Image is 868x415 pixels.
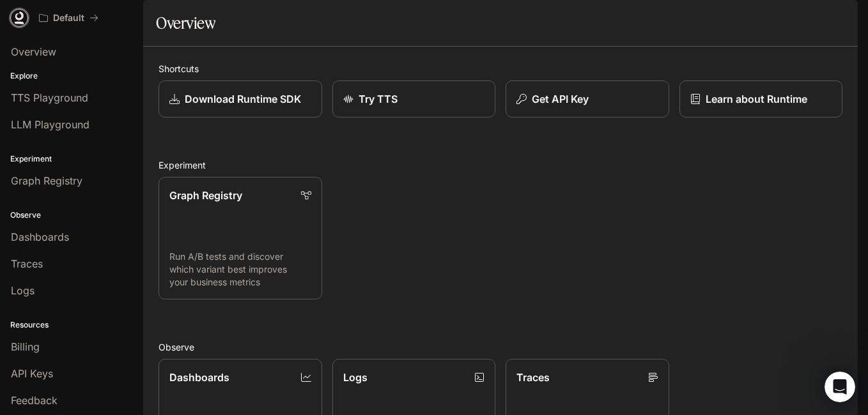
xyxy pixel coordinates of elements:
[343,370,368,385] p: Logs
[706,91,807,107] p: Learn about Runtime
[169,370,229,385] p: Dashboards
[185,91,301,107] p: Download Runtime SDK
[332,80,496,117] a: Try TTS
[825,372,855,402] iframe: Intercom live chat
[506,80,669,117] button: Get API Key
[159,340,842,354] h2: Observe
[53,13,84,24] p: Default
[169,250,311,289] p: Run A/B tests and discover which variant best improves your business metrics
[159,177,322,299] a: Graph RegistryRun A/B tests and discover which variant best improves your business metrics
[159,158,842,172] h2: Experiment
[679,80,843,117] a: Learn about Runtime
[159,80,322,117] a: Download Runtime SDK
[33,5,104,31] button: All workspaces
[159,62,842,75] h2: Shortcuts
[516,370,550,385] p: Traces
[169,188,242,203] p: Graph Registry
[156,10,215,36] h1: Overview
[359,91,398,107] p: Try TTS
[532,91,589,107] p: Get API Key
